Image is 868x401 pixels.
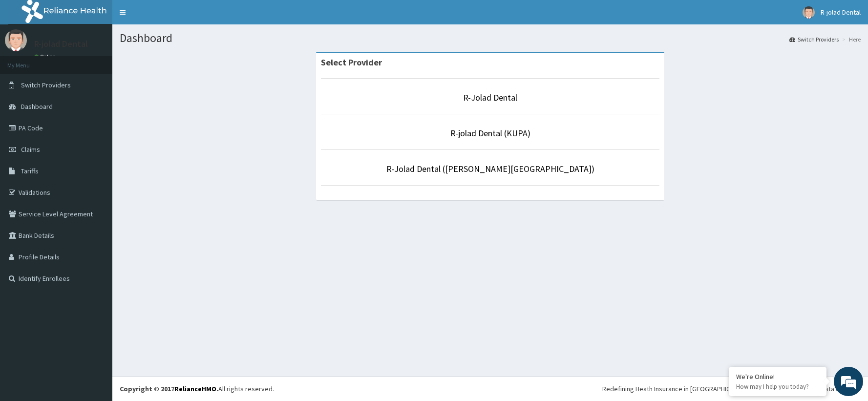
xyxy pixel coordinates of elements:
div: Redefining Heath Insurance in [GEOGRAPHIC_DATA] using Telemedicine and Data Science! [602,384,861,394]
a: R-Jolad Dental [463,92,517,103]
li: Here [840,35,861,43]
strong: Select Provider [321,57,382,68]
p: How may I help you today? [736,382,819,391]
img: User Image [803,6,815,19]
footer: All rights reserved. [112,376,868,401]
span: Switch Providers [21,81,71,89]
span: Dashboard [21,102,53,111]
img: User Image [5,29,27,51]
a: Switch Providers [789,35,839,43]
p: R-jolad Dental [34,40,88,48]
span: Tariffs [21,167,39,175]
a: RelianceHMO [174,384,216,393]
div: We're Online! [736,372,819,381]
a: R-jolad Dental (KUPA) [450,127,530,139]
h1: Dashboard [120,32,861,44]
a: R-Jolad Dental ([PERSON_NAME][GEOGRAPHIC_DATA]) [386,163,594,174]
strong: Copyright © 2017 . [120,384,218,393]
a: Online [34,53,58,60]
span: Claims [21,145,40,154]
span: R-jolad Dental [821,8,861,17]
